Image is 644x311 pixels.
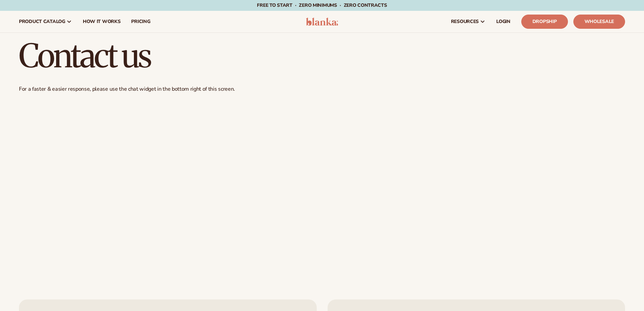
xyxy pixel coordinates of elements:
[77,11,126,32] a: How It Works
[83,19,121,24] span: How It Works
[306,18,338,26] img: logo
[573,15,625,29] a: Wholesale
[14,11,77,32] a: product catalog
[19,86,625,93] p: For a faster & easier response, please use the chat widget in the bottom right of this screen.
[491,11,516,32] a: LOGIN
[451,19,479,24] span: resources
[521,15,568,29] a: Dropship
[19,19,65,24] span: product catalog
[126,11,156,32] a: pricing
[496,19,510,24] span: LOGIN
[446,11,491,32] a: resources
[19,40,625,72] h1: Contact us
[131,19,150,24] span: pricing
[19,98,625,281] iframe: Contact Us Form
[257,2,387,8] span: Free to start · ZERO minimums · ZERO contracts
